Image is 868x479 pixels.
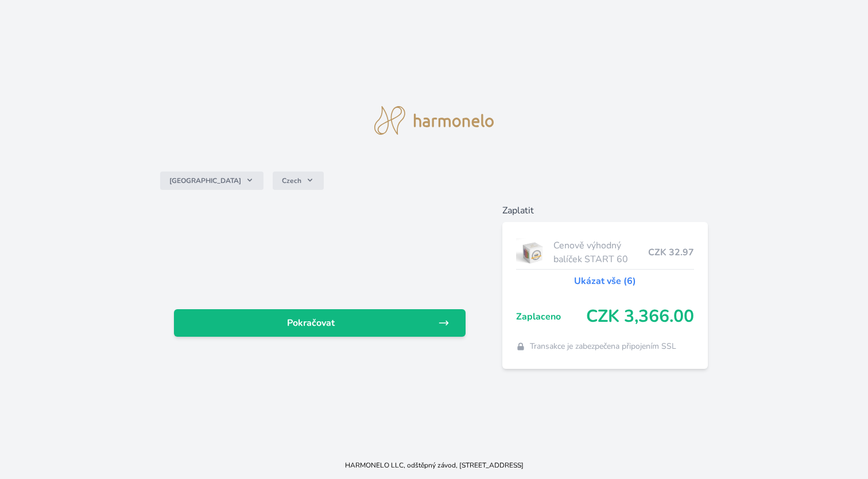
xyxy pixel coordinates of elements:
a: Ukázat vše (6) [574,274,636,288]
span: Zaplaceno [516,310,586,324]
span: CZK 32.97 [648,246,694,259]
button: [GEOGRAPHIC_DATA] [160,172,263,190]
button: Czech [273,172,324,190]
span: Czech [282,176,301,185]
img: logo.svg [374,106,494,135]
span: CZK 3,366.00 [586,306,694,327]
span: Pokračovat [183,316,439,330]
img: start.jpg [516,238,549,267]
span: [GEOGRAPHIC_DATA] [169,176,241,185]
a: Pokračovat [174,309,466,337]
span: Cenově výhodný balíček START 60 [553,239,648,266]
span: Transakce je zabezpečena připojením SSL [530,341,676,352]
h6: Zaplatit [502,204,708,217]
